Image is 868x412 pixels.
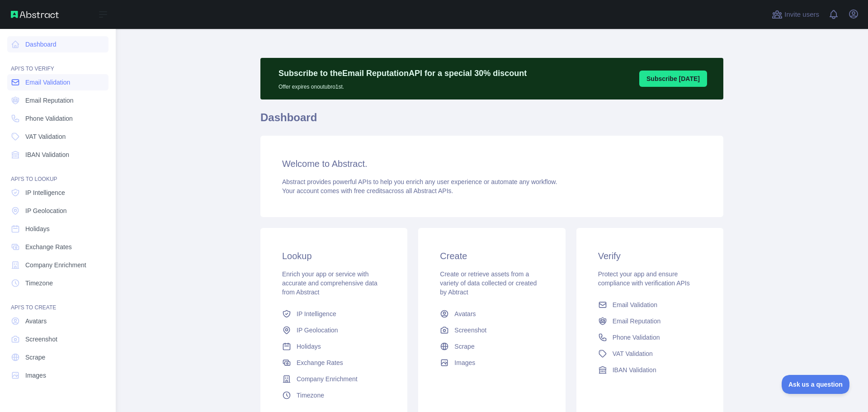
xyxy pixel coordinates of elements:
[25,114,73,123] span: Phone Validation
[25,260,86,270] span: Company Enrichment
[7,92,108,109] a: Email Reputation
[7,257,108,273] a: Company Enrichment
[639,71,707,87] button: Subscribe [DATE]
[297,391,324,400] span: Timezone
[7,185,108,201] a: IP Intelligence
[25,335,57,344] span: Screenshot
[594,297,705,313] a: Email Validation
[7,110,108,127] a: Phone Validation
[613,349,653,358] span: VAT Validation
[613,333,660,342] span: Phone Validation
[454,342,474,351] span: Scrape
[613,317,661,326] span: Email Reputation
[7,36,108,52] a: Dashboard
[7,165,108,183] div: API'S TO LOOKUP
[25,132,66,141] span: VAT Validation
[454,358,475,367] span: Images
[7,203,108,219] a: IP Geolocation
[7,147,108,163] a: IBAN Validation
[7,349,108,365] a: Scrape
[440,250,543,262] h3: Create
[613,300,657,309] span: Email Validation
[770,7,821,22] button: Invite users
[278,80,527,90] p: Offer expires on outubro 1st.
[594,329,705,346] a: Phone Validation
[282,270,377,296] span: Enrich your app or service with accurate and comprehensive data from Abstract
[354,187,385,194] span: free credits
[7,239,108,255] a: Exchange Rates
[454,326,486,335] span: Screenshot
[7,275,108,291] a: Timezone
[436,338,547,355] a: Scrape
[25,242,72,251] span: Exchange Rates
[7,367,108,384] a: Images
[598,270,690,287] span: Protect your app and ensure compliance with verification APIs
[260,110,723,132] h1: Dashboard
[436,322,547,338] a: Screenshot
[297,358,343,367] span: Exchange Rates
[25,224,50,233] span: Holidays
[282,250,386,262] h3: Lookup
[297,309,336,318] span: IP Intelligence
[25,78,70,87] span: Email Validation
[297,326,338,335] span: IP Geolocation
[278,371,389,387] a: Company Enrichment
[297,374,358,384] span: Company Enrichment
[278,387,389,403] a: Timezone
[594,362,705,378] a: IBAN Validation
[282,187,453,194] span: Your account comes with across all Abstract APIs.
[598,250,702,262] h3: Verify
[25,206,67,215] span: IP Geolocation
[436,306,547,322] a: Avatars
[782,375,850,394] iframe: Toggle Customer Support
[784,9,819,20] span: Invite users
[613,365,656,374] span: IBAN Validation
[7,74,108,90] a: Email Validation
[440,270,537,296] span: Create or retrieve assets from a variety of data collected or created by Abtract
[282,178,557,185] span: Abstract provides powerful APIs to help you enrich any user experience or automate any workflow.
[25,353,45,362] span: Scrape
[7,128,108,145] a: VAT Validation
[25,317,47,326] span: Avatars
[25,96,74,105] span: Email Reputation
[7,221,108,237] a: Holidays
[282,157,702,170] h3: Welcome to Abstract.
[454,309,476,318] span: Avatars
[278,306,389,322] a: IP Intelligence
[594,346,705,362] a: VAT Validation
[278,338,389,355] a: Holidays
[7,331,108,347] a: Screenshot
[278,322,389,338] a: IP Geolocation
[25,371,46,380] span: Images
[278,67,527,80] p: Subscribe to the Email Reputation API for a special 30 % discount
[7,54,108,72] div: API'S TO VERIFY
[297,342,321,351] span: Holidays
[594,313,705,329] a: Email Reputation
[436,355,547,371] a: Images
[7,293,108,311] div: API'S TO CREATE
[25,188,65,197] span: IP Intelligence
[25,279,53,288] span: Timezone
[25,150,69,159] span: IBAN Validation
[7,313,108,329] a: Avatars
[11,11,59,18] img: Abstract API
[278,355,389,371] a: Exchange Rates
